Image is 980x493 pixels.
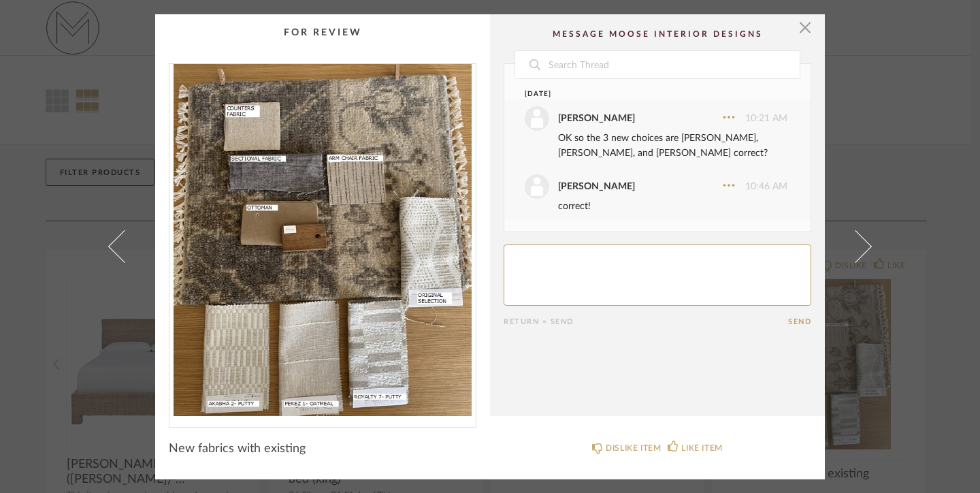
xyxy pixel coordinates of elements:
div: OK so the 3 new choices are [PERSON_NAME], [PERSON_NAME], and [PERSON_NAME] correct? [558,131,787,161]
img: b6ed332d-dcf8-4864-9a5a-b8aff7a837ad_1000x1000.jpg [169,64,476,416]
input: Search Thread [547,51,800,78]
div: [PERSON_NAME] [558,111,635,126]
div: [DATE] [525,89,762,99]
span: New fabrics with existing [169,441,306,456]
div: 10:46 AM [525,174,787,199]
div: Return = Send [504,317,788,326]
div: DISLIKE ITEM [606,441,661,455]
div: 10:21 AM [525,106,787,131]
div: 0 [169,64,476,416]
button: Close [791,14,819,42]
div: LIKE ITEM [681,441,722,455]
div: [PERSON_NAME] [558,179,635,194]
div: correct! [558,199,787,214]
button: Send [788,317,811,326]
